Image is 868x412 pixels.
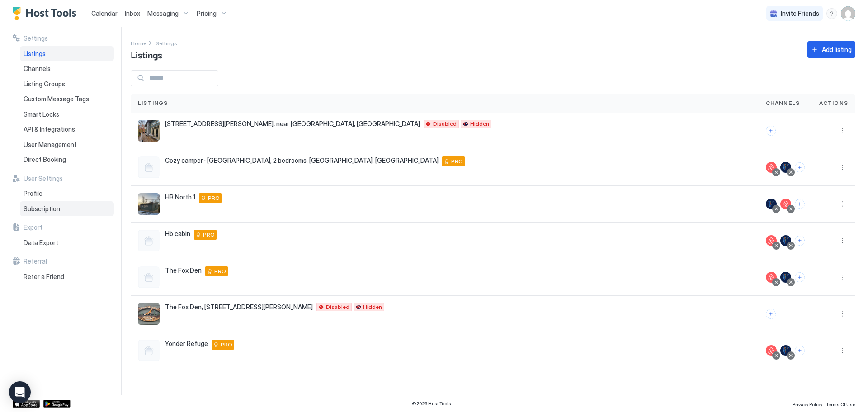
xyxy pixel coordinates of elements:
[20,61,114,76] a: Channels
[24,273,64,281] span: Refer a Friend
[197,9,217,18] span: Pricing
[826,8,837,19] div: menu
[826,399,855,408] a: Terms Of Use
[138,303,160,325] div: listing image
[837,235,848,246] div: menu
[412,401,451,407] span: © 2025 Host Tools
[837,199,848,209] div: menu
[822,45,852,54] div: Add listing
[837,162,848,173] div: menu
[793,399,822,408] a: Privacy Policy
[24,223,42,232] span: Export
[837,308,848,319] button: More options
[781,9,819,18] span: Invite Friends
[795,199,805,209] button: Connect channels
[24,80,65,88] span: Listing Groups
[20,122,114,137] a: API & Integrations
[819,99,848,107] span: Actions
[837,125,848,136] button: More options
[138,99,168,107] span: Listings
[24,189,42,198] span: Profile
[43,400,71,408] a: Google Play Store
[165,266,202,275] span: The Fox Den
[91,9,118,18] a: Calendar
[20,137,114,152] a: User Management
[837,162,848,173] button: More options
[125,9,140,17] span: Inbox
[795,236,805,246] button: Connect channels
[131,47,162,61] span: Listings
[837,308,848,319] div: menu
[214,267,226,275] span: PRO
[24,205,60,213] span: Subscription
[13,7,80,20] a: Host Tools Logo
[20,269,114,284] a: Refer a Friend
[138,120,160,142] div: listing image
[24,34,48,43] span: Settings
[203,231,215,239] span: PRO
[165,120,420,128] span: [STREET_ADDRESS][PERSON_NAME], near [GEOGRAPHIC_DATA], [GEOGRAPHIC_DATA]
[24,239,58,247] span: Data Export
[165,340,208,348] span: Yonder Refuge
[24,50,46,58] span: Listings
[766,99,800,107] span: Channels
[165,230,190,238] span: Hb cabin
[156,38,177,47] a: Settings
[147,9,179,18] span: Messaging
[20,107,114,122] a: Smart Locks
[20,186,114,201] a: Profile
[24,65,51,73] span: Channels
[837,345,848,356] div: menu
[125,9,140,18] a: Inbox
[826,402,855,407] span: Terms Of Use
[221,341,232,349] span: PRO
[795,162,805,172] button: Connect channels
[793,402,822,407] span: Privacy Policy
[20,91,114,107] a: Custom Message Tags
[156,38,177,47] div: Breadcrumb
[131,40,146,47] span: Home
[20,235,114,251] a: Data Export
[837,125,848,136] div: menu
[24,110,59,118] span: Smart Locks
[24,141,77,149] span: User Management
[807,41,855,58] button: Add listing
[131,38,146,47] div: Breadcrumb
[24,257,47,265] span: Referral
[837,199,848,209] button: More options
[451,157,463,166] span: PRO
[766,126,776,136] button: Connect channels
[165,156,439,165] span: Cozy camper · [GEOGRAPHIC_DATA], 2 bedrooms, [GEOGRAPHIC_DATA], [GEOGRAPHIC_DATA]
[841,6,855,21] div: User profile
[91,9,118,17] span: Calendar
[165,193,195,201] span: HB North 1
[208,194,220,202] span: PRO
[156,40,177,47] span: Settings
[24,125,75,133] span: API & Integrations
[766,309,776,319] button: Connect channels
[837,272,848,283] div: menu
[20,46,114,62] a: Listings
[9,381,31,403] div: Open Intercom Messenger
[24,95,89,103] span: Custom Message Tags
[20,152,114,167] a: Direct Booking
[146,71,218,86] input: Input Field
[20,201,114,217] a: Subscription
[131,38,146,47] a: Home
[13,400,40,408] a: App Store
[165,303,313,311] span: The Fox Den, [STREET_ADDRESS][PERSON_NAME]
[837,235,848,246] button: More options
[837,345,848,356] button: More options
[795,272,805,282] button: Connect channels
[24,156,66,164] span: Direct Booking
[795,346,805,355] button: Connect channels
[837,272,848,283] button: More options
[24,175,63,183] span: User Settings
[20,76,114,92] a: Listing Groups
[138,193,160,215] div: listing image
